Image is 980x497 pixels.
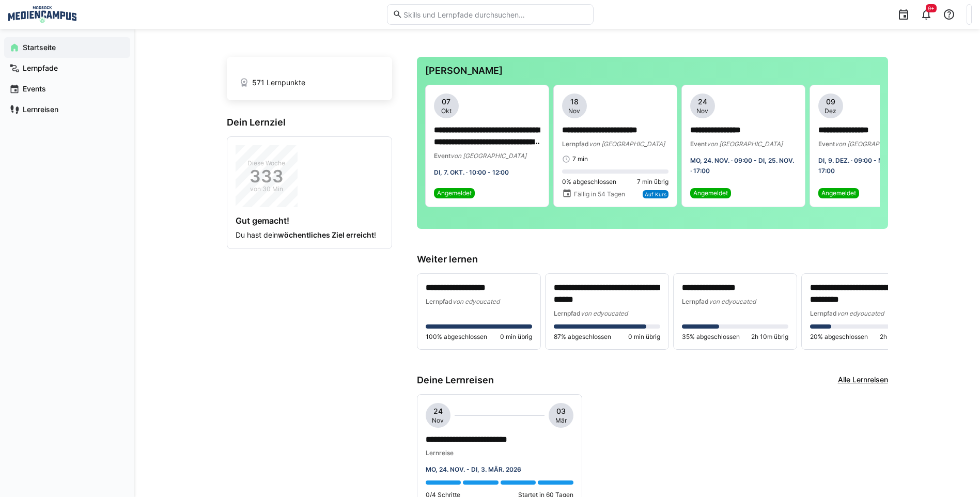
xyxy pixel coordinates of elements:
[450,152,526,160] span: von [GEOGRAPHIC_DATA]
[562,140,589,148] span: Lernpfad
[637,178,668,186] span: 7 min übrig
[837,309,884,317] span: von edyoucated
[500,333,532,341] span: 0 min übrig
[645,191,666,197] span: Auf Kurs
[818,140,835,148] span: Event
[835,140,911,148] span: von [GEOGRAPHIC_DATA]
[928,5,935,11] span: 9+
[810,333,868,341] span: 20% abgeschlossen
[574,190,625,198] span: Fällig in 54 Tagen
[698,97,707,107] span: 24
[693,189,728,197] span: Angemeldet
[825,107,836,115] span: Dez
[555,416,567,425] span: Mär
[690,140,707,148] span: Event
[426,465,521,473] span: Mo, 24. Nov. - Di, 3. Mär. 2026
[581,309,628,317] span: von edyoucated
[402,10,587,19] input: Skills und Lernpfade durchsuchen…
[826,97,835,107] span: 09
[682,298,709,305] span: Lernpfad
[568,107,580,115] span: Nov
[426,449,454,457] span: Lernreise
[426,333,487,341] span: 100% abgeschlossen
[821,189,856,197] span: Angemeldet
[236,230,383,240] p: Du hast dein !
[434,168,509,176] span: Di, 7. Okt. · 10:00 - 12:00
[880,333,916,341] span: 2h 51m übrig
[709,298,756,305] span: von edyoucated
[252,77,305,88] span: 571 Lernpunkte
[426,298,453,305] span: Lernpfad
[562,178,616,186] span: 0% abgeschlossen
[554,333,611,341] span: 87% abgeschlossen
[838,375,888,386] a: Alle Lernreisen
[682,333,740,341] span: 35% abgeschlossen
[554,309,581,317] span: Lernpfad
[589,140,665,148] span: von [GEOGRAPHIC_DATA]
[417,375,494,386] h3: Deine Lernreisen
[433,406,443,416] span: 24
[690,157,794,175] span: Mo, 24. Nov. · 09:00 - Di, 25. Nov. · 17:00
[628,333,660,341] span: 0 min übrig
[453,298,500,305] span: von edyoucated
[417,254,888,265] h3: Weiter lernen
[707,140,783,148] span: von [GEOGRAPHIC_DATA]
[227,117,392,128] h3: Dein Lernziel
[570,97,579,107] span: 18
[751,333,788,341] span: 2h 10m übrig
[810,309,837,317] span: Lernpfad
[434,152,450,160] span: Event
[425,65,880,76] h3: [PERSON_NAME]
[818,157,916,175] span: Di, 9. Dez. · 09:00 - Mi, 10. Dez. · 17:00
[437,189,472,197] span: Angemeldet
[236,215,383,226] h4: Gut gemacht!
[278,230,374,239] strong: wöchentliches Ziel erreicht
[442,97,450,107] span: 07
[441,107,452,115] span: Okt
[556,406,566,416] span: 03
[432,416,444,425] span: Nov
[572,155,588,163] span: 7 min
[696,107,708,115] span: Nov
